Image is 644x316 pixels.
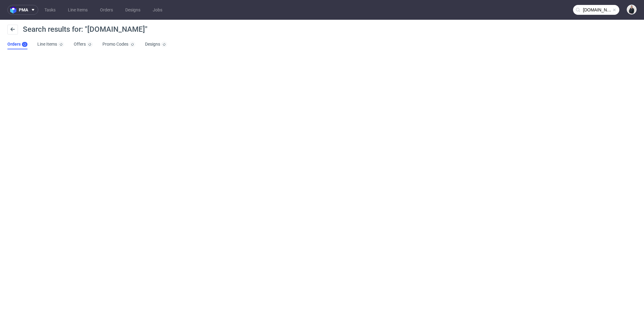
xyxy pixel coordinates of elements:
[7,5,38,15] button: pma
[149,5,166,15] a: Jobs
[7,39,27,49] a: Orders
[122,5,144,15] a: Designs
[102,39,135,49] a: Promo Codes
[41,5,59,15] a: Tasks
[23,25,147,34] span: Search results for: "[DOMAIN_NAME]"
[74,39,93,49] a: Offers
[96,5,117,15] a: Orders
[627,5,636,14] img: Adrian Margula
[37,39,64,49] a: Line Items
[10,6,19,14] img: logo
[145,39,167,49] a: Designs
[19,8,28,12] span: pma
[64,5,91,15] a: Line Items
